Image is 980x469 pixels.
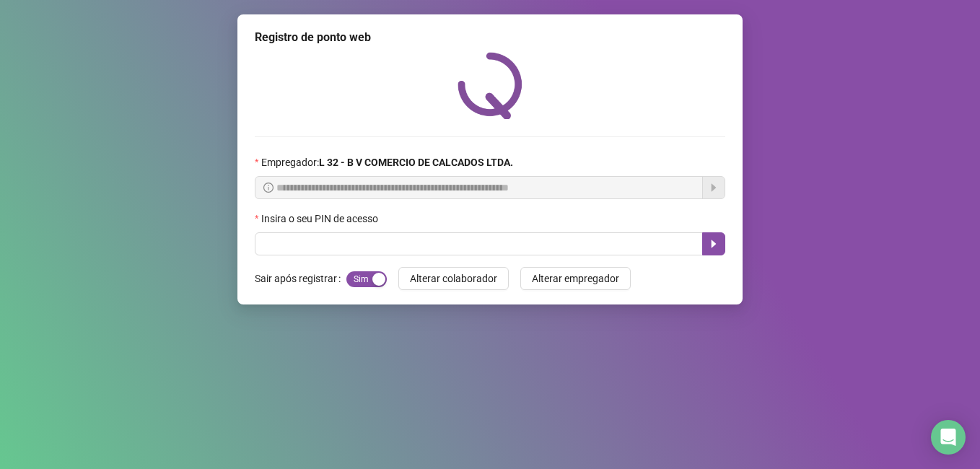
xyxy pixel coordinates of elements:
strong: L 32 - B V COMERCIO DE CALCADOS LTDA. [319,157,513,168]
span: info-circle [263,183,274,193]
button: Alterar empregador [520,267,631,290]
label: Insira o seu PIN de acesso [255,211,388,227]
span: Alterar colaborador [410,271,497,286]
span: caret-right [708,238,719,250]
div: Registro de ponto web [255,29,725,46]
span: Alterar empregador [532,271,619,286]
img: QRPoint [458,52,522,119]
span: Empregador : [261,154,513,170]
button: Alterar colaborador [398,267,509,290]
label: Sair após registrar [255,267,346,290]
div: Open Intercom Messenger [931,420,966,455]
